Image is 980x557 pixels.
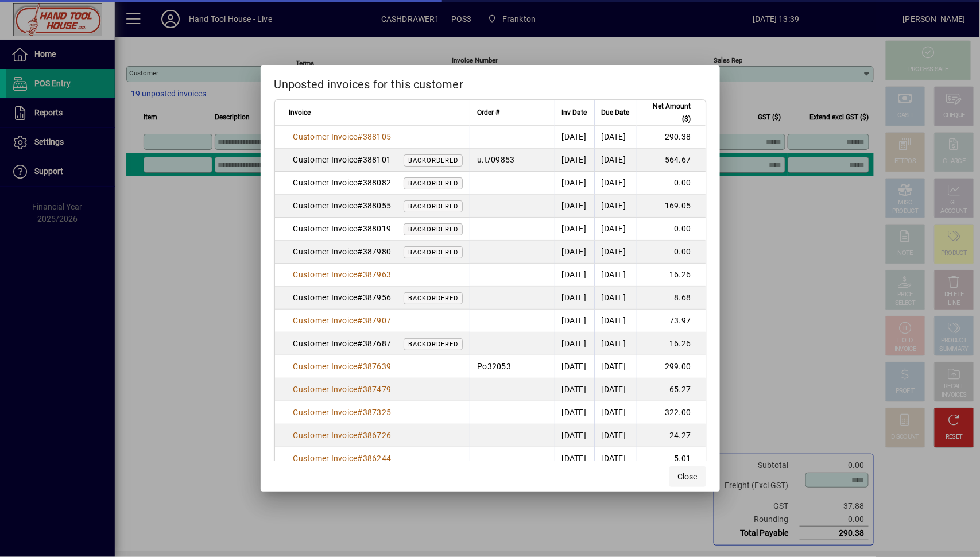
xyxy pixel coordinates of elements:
td: 16.26 [637,264,706,287]
a: Customer Invoice#387907 [289,314,396,327]
td: [DATE] [555,447,594,470]
td: [DATE] [594,424,637,447]
td: [DATE] [594,264,637,287]
span: 386726 [363,431,392,440]
span: Backordered [408,295,458,302]
a: Customer Invoice#387479 [289,383,396,396]
span: Po32053 [477,362,511,371]
td: 65.27 [637,378,706,401]
td: 16.26 [637,332,706,355]
td: 0.00 [637,172,706,195]
span: Backordered [408,157,458,164]
span: Customer Invoice [293,431,358,440]
td: [DATE] [594,195,637,218]
td: [DATE] [594,355,637,378]
td: 24.27 [637,424,706,447]
span: Due Date [602,106,630,119]
span: Customer Invoice [293,270,358,279]
span: Order # [477,106,499,119]
td: [DATE] [555,310,594,332]
span: Backordered [408,203,458,210]
a: Customer Invoice#387325 [289,406,396,419]
span: 387963 [363,270,392,279]
td: [DATE] [555,241,594,264]
td: [DATE] [555,126,594,149]
span: Backordered [408,180,458,187]
td: [DATE] [594,401,637,424]
span: 388105 [363,132,392,141]
span: # [358,132,363,141]
span: Backordered [408,341,458,348]
span: Customer Invoice [293,454,358,463]
td: [DATE] [594,126,637,149]
td: [DATE] [594,241,637,264]
a: Customer Invoice#386244 [289,452,396,465]
td: [DATE] [555,355,594,378]
a: Customer Invoice#388105 [289,130,396,143]
a: Customer Invoice#387639 [289,360,396,373]
span: Backordered [408,249,458,256]
td: [DATE] [594,149,637,172]
td: [DATE] [594,447,637,470]
td: [DATE] [555,264,594,287]
span: Inv Date [562,106,587,119]
td: [DATE] [555,172,594,195]
td: 290.38 [637,126,706,149]
span: Customer Invoice [293,132,358,141]
td: [DATE] [594,332,637,355]
td: [DATE] [555,287,594,310]
span: 387325 [363,408,392,417]
span: # [358,362,363,371]
td: 299.00 [637,355,706,378]
span: Customer Invoice [293,408,358,417]
span: # [358,270,363,279]
td: 8.68 [637,287,706,310]
td: 0.00 [637,218,706,241]
td: [DATE] [555,195,594,218]
span: # [358,431,363,440]
span: 387907 [363,316,392,325]
button: Close [669,466,706,487]
td: [DATE] [555,149,594,172]
span: Customer Invoice [293,385,358,394]
span: Invoice [289,106,311,119]
td: 5.01 [637,447,706,470]
span: Close [678,471,698,483]
td: 322.00 [637,401,706,424]
span: u.t/09853 [477,155,514,164]
span: 387639 [363,362,392,371]
td: [DATE] [555,218,594,241]
td: [DATE] [555,378,594,401]
span: 387479 [363,385,392,394]
span: # [358,385,363,394]
span: Net Amount ($) [644,100,691,125]
td: 564.67 [637,149,706,172]
td: [DATE] [555,332,594,355]
td: [DATE] [594,287,637,310]
td: [DATE] [555,401,594,424]
span: Customer Invoice [293,362,358,371]
span: # [358,454,363,463]
span: # [358,408,363,417]
span: 386244 [363,454,392,463]
td: 0.00 [637,241,706,264]
td: [DATE] [594,378,637,401]
span: Backordered [408,226,458,233]
a: Customer Invoice#386726 [289,429,396,442]
td: [DATE] [555,424,594,447]
td: [DATE] [594,310,637,332]
h2: Unposted invoices for this customer [261,65,720,99]
td: 169.05 [637,195,706,218]
span: # [358,316,363,325]
td: [DATE] [594,218,637,241]
a: Customer Invoice#387963 [289,268,396,281]
td: [DATE] [594,172,637,195]
td: 73.97 [637,310,706,332]
span: Customer Invoice [293,316,358,325]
